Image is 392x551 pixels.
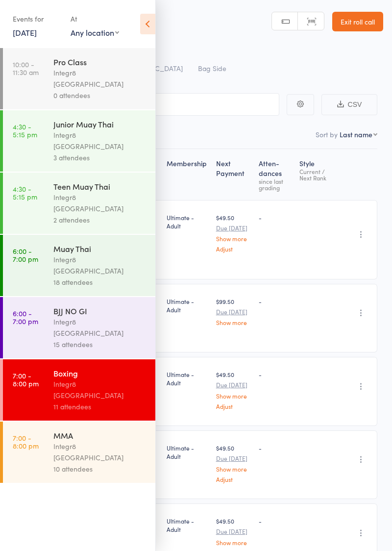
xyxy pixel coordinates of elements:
[216,476,251,482] a: Adjust
[13,185,37,200] time: 4:30 - 5:15 pm
[3,359,155,421] a: 7:00 -8:00 pmBoxingIntegr8 [GEOGRAPHIC_DATA]11 attendees
[13,123,37,138] time: 4:30 - 5:15 pm
[216,444,251,482] div: $49.50
[216,466,251,472] a: Show more
[53,119,147,129] div: Junior Muay Thai
[340,129,372,139] div: Last name
[216,246,251,252] a: Adjust
[53,152,147,163] div: 3 attendees
[167,297,208,314] div: Ultimate - Adult
[332,12,383,31] a: Exit roll call
[259,178,292,191] div: since last grading
[71,27,119,38] div: Any location
[216,235,251,242] a: Show more
[216,539,251,546] a: Show more
[216,403,251,409] a: Adjust
[53,56,147,67] div: Pro Class
[259,517,292,525] div: -
[212,153,255,196] div: Next Payment
[216,455,251,462] small: Due [DATE]
[53,441,147,463] div: Integr8 [GEOGRAPHIC_DATA]
[216,319,251,326] a: Show more
[53,368,147,378] div: Boxing
[216,308,251,315] small: Due [DATE]
[53,214,147,225] div: 2 attendees
[216,225,251,231] small: Due [DATE]
[216,370,251,409] div: $49.50
[3,48,155,109] a: 10:00 -11:30 amPro ClassIntegr8 [GEOGRAPHIC_DATA]0 attendees
[13,60,39,76] time: 10:00 - 11:30 am
[53,192,147,214] div: Integr8 [GEOGRAPHIC_DATA]
[167,517,208,533] div: Ultimate - Adult
[316,129,338,139] label: Sort by
[259,370,292,378] div: -
[13,372,39,387] time: 7:00 - 8:00 pm
[53,254,147,276] div: Integr8 [GEOGRAPHIC_DATA]
[216,297,251,326] div: $99.50
[53,378,147,401] div: Integr8 [GEOGRAPHIC_DATA]
[3,110,155,172] a: 4:30 -5:15 pmJunior Muay ThaiIntegr8 [GEOGRAPHIC_DATA]3 attendees
[216,528,251,535] small: Due [DATE]
[53,243,147,254] div: Muay Thai
[71,11,119,27] div: At
[13,309,38,325] time: 6:00 - 7:00 pm
[53,276,147,288] div: 18 attendees
[259,297,292,305] div: -
[259,213,292,222] div: -
[259,444,292,452] div: -
[53,129,147,152] div: Integr8 [GEOGRAPHIC_DATA]
[321,94,377,115] button: CSV
[167,444,208,460] div: Ultimate - Adult
[255,153,295,196] div: Atten­dances
[13,11,61,27] div: Events for
[299,168,338,181] div: Current / Next Rank
[13,27,37,38] a: [DATE]
[53,463,147,475] div: 10 attendees
[295,153,342,196] div: Style
[53,67,147,90] div: Integr8 [GEOGRAPHIC_DATA]
[216,393,251,399] a: Show more
[53,316,147,339] div: Integr8 [GEOGRAPHIC_DATA]
[3,235,155,296] a: 6:00 -7:00 pmMuay ThaiIntegr8 [GEOGRAPHIC_DATA]18 attendees
[216,381,251,388] small: Due [DATE]
[53,430,147,441] div: MMA
[3,297,155,358] a: 6:00 -7:00 pmBJJ NO GIIntegr8 [GEOGRAPHIC_DATA]15 attendees
[198,63,226,73] span: Bag Side
[53,90,147,101] div: 0 attendees
[216,213,251,252] div: $49.50
[3,173,155,234] a: 4:30 -5:15 pmTeen Muay ThaiIntegr8 [GEOGRAPHIC_DATA]2 attendees
[13,434,39,450] time: 7:00 - 8:00 pm
[53,339,147,350] div: 15 attendees
[163,153,212,196] div: Membership
[167,370,208,387] div: Ultimate - Adult
[53,305,147,316] div: BJJ NO GI
[13,247,38,263] time: 6:00 - 7:00 pm
[3,422,155,483] a: 7:00 -8:00 pmMMAIntegr8 [GEOGRAPHIC_DATA]10 attendees
[53,181,147,192] div: Teen Muay Thai
[53,401,147,412] div: 11 attendees
[167,213,208,230] div: Ultimate - Adult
